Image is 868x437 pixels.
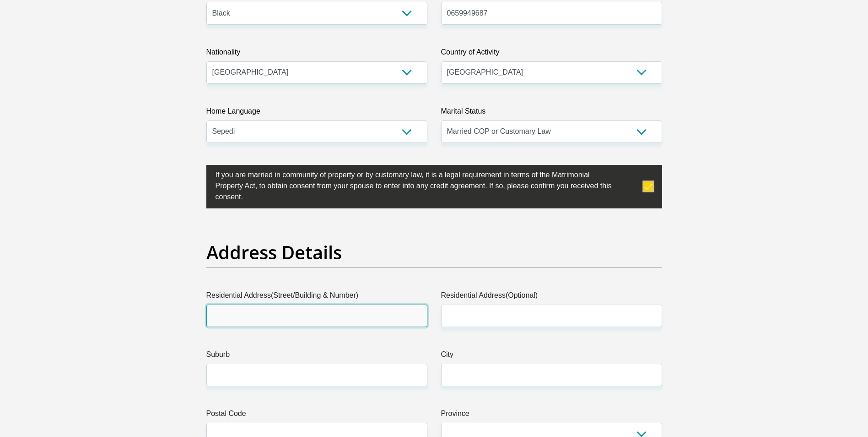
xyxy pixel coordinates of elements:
label: If you are married in community of property or by customary law, it is a legal requirement in ter... [206,165,616,205]
label: City [441,349,662,364]
label: Residential Address(Street/Building & Number) [206,290,427,305]
input: Suburb [206,364,427,386]
label: Postal Code [206,408,427,423]
label: Residential Address(Optional) [441,290,662,305]
input: Address line 2 (Optional) [441,305,662,327]
label: Province [441,408,662,423]
label: Home Language [206,106,427,120]
input: Contact Number [441,2,662,24]
label: Nationality [206,47,427,61]
h2: Address Details [206,241,662,263]
input: Valid residential address [206,305,427,327]
label: Marital Status [441,106,662,120]
label: Suburb [206,349,427,364]
input: City [441,364,662,386]
label: Country of Activity [441,47,662,61]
